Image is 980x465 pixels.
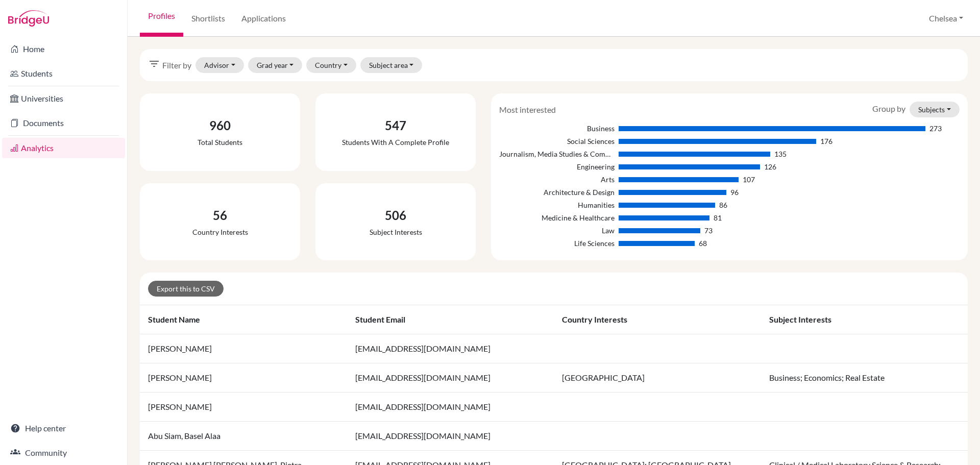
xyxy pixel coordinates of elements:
[370,206,422,225] div: 506
[730,187,739,198] div: 96
[347,422,554,451] td: [EMAIL_ADDRESS][DOMAIN_NAME]
[764,161,776,172] div: 126
[347,305,554,334] th: Student email
[499,200,614,210] div: Humanities
[704,225,713,236] div: 73
[342,116,449,135] div: 547
[699,238,707,249] div: 68
[820,136,832,146] div: 176
[360,57,423,73] button: Subject area
[306,57,356,73] button: Country
[140,393,347,422] td: [PERSON_NAME]
[929,123,942,134] div: 273
[2,138,125,158] a: Analytics
[924,9,968,28] button: Chelsea
[2,418,125,438] a: Help center
[743,174,755,185] div: 107
[499,212,614,223] div: Medicine & Healthcare
[192,206,248,225] div: 56
[248,57,303,73] button: Grad year
[499,225,614,236] div: Law
[347,334,554,363] td: [EMAIL_ADDRESS][DOMAIN_NAME]
[499,187,614,198] div: Architecture & Design
[554,305,761,334] th: Country interests
[2,443,125,463] a: Community
[499,238,614,249] div: Life Sciences
[499,136,614,146] div: Social Sciences
[499,174,614,185] div: Arts
[370,227,422,237] div: Subject interests
[2,39,125,59] a: Home
[140,305,347,334] th: Student name
[162,59,191,71] span: Filter by
[714,212,722,223] div: 81
[198,137,242,148] div: Total students
[148,58,160,70] i: filter_list
[719,200,727,210] div: 86
[492,104,563,116] div: Most interested
[148,281,224,297] a: Export this to CSV
[8,10,49,27] img: Bridge-U
[140,334,347,363] td: [PERSON_NAME]
[910,102,960,117] button: Subjects
[140,422,347,451] td: Abu Siam, Basel Alaa
[192,227,248,237] div: Country interests
[347,363,554,393] td: [EMAIL_ADDRESS][DOMAIN_NAME]
[774,149,787,159] div: 135
[761,363,968,393] td: Business; Economics; Real Estate
[499,149,614,159] div: Journalism, Media Studies & Communication
[865,102,967,117] div: Group by
[554,363,761,393] td: [GEOGRAPHIC_DATA]
[2,88,125,109] a: Universities
[198,116,242,135] div: 960
[761,305,968,334] th: Subject interests
[347,393,554,422] td: [EMAIL_ADDRESS][DOMAIN_NAME]
[140,363,347,393] td: [PERSON_NAME]
[195,57,244,73] button: Advisor
[342,137,449,148] div: Students with a complete profile
[2,63,125,84] a: Students
[499,123,614,134] div: Business
[499,161,614,172] div: Engineering
[2,113,125,133] a: Documents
